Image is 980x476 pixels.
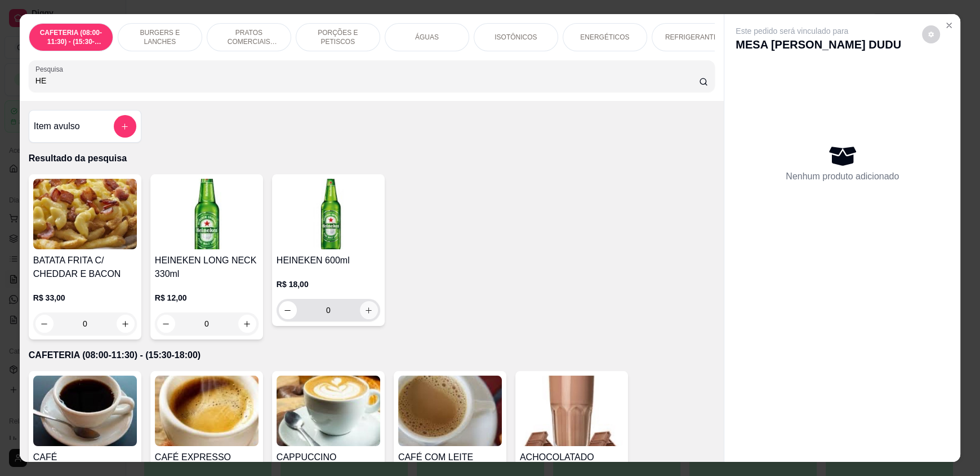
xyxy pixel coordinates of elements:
[398,376,502,446] img: product-image
[736,25,901,37] p: Este pedido será vinculado para
[127,28,193,46] p: BURGERS E LANCHES
[155,254,259,281] h4: HEINEKEN LONG NECK 330ml
[33,376,137,446] img: product-image
[922,25,940,43] button: decrease-product-quantity
[33,179,137,249] img: product-image
[155,292,259,303] p: R$ 12,00
[786,170,899,183] p: Nenhum produto adicionado
[277,376,380,446] img: product-image
[279,301,297,319] button: decrease-product-quantity
[940,16,958,34] button: Close
[277,254,380,267] h4: HEINEKEN 600ml
[238,315,256,333] button: increase-product-quantity
[277,451,380,464] h4: CAPPUCCINO
[155,179,259,249] img: product-image
[415,33,439,42] p: ÁGUAS
[35,64,67,74] label: Pesquisa
[157,315,175,333] button: decrease-product-quantity
[736,37,901,52] p: MESA [PERSON_NAME] DUDU
[277,279,380,290] p: R$ 18,00
[35,315,54,333] button: decrease-product-quantity
[33,254,137,281] h4: BATATA FRITA C/ CHEDDAR E BACON
[33,451,137,464] h4: CAFÉ
[34,120,80,133] h4: Item avulso
[114,115,136,138] button: add-separate-item
[117,315,135,333] button: increase-product-quantity
[29,349,715,362] p: CAFETERIA (08:00-11:30) - (15:30-18:00)
[665,33,723,42] p: REFRIGERANTES
[277,179,380,249] img: product-image
[580,33,629,42] p: ENERGÉTICOS
[495,33,537,42] p: ISOTÔNICOS
[29,152,715,165] p: Resultado da pesquisa
[520,451,623,464] h4: ACHOCOLATADO
[35,75,700,86] input: Pesquisa
[38,28,104,46] p: CAFETERIA (08:00-11:30) - (15:30-18:00)
[155,451,259,464] h4: CAFÉ EXPRESSO
[216,28,282,46] p: PRATOS COMERCIAIS (11:30-15:30)
[33,292,137,303] p: R$ 33,00
[305,28,371,46] p: PORÇÕES E PETISCOS
[398,451,502,464] h4: CAFÉ COM LEITE
[360,301,378,319] button: increase-product-quantity
[155,376,259,446] img: product-image
[520,376,623,446] img: product-image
